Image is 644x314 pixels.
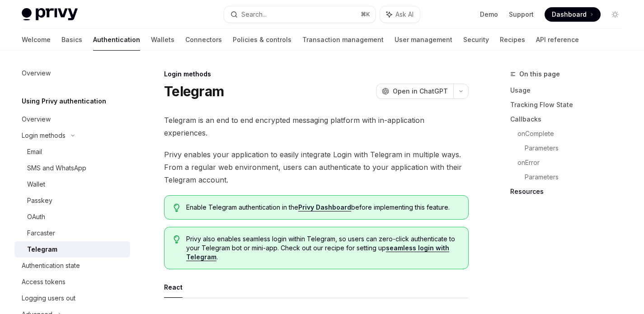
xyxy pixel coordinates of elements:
[22,96,106,107] h5: Using Privy authentication
[22,293,75,304] div: Logging users out
[93,29,140,51] a: Authentication
[22,277,66,287] div: Access tokens
[14,192,130,209] a: Passkey
[608,7,622,22] button: Toggle dark mode
[510,98,630,112] a: Tracking Flow State
[510,83,630,98] a: Usage
[22,68,51,79] div: Overview
[22,29,51,51] a: Welcome
[510,184,630,199] a: Resources
[14,225,130,241] a: Farcaster
[164,83,224,99] h1: Telegram
[552,10,587,19] span: Dashboard
[14,241,130,258] a: Telegram
[509,10,534,19] a: Support
[224,6,375,23] button: Search...⌘K
[27,163,86,173] div: SMS and WhatsApp
[186,203,460,212] span: Enable Telegram authentication in the before implementing this feature.
[393,87,448,96] span: Open in ChatGPT
[376,84,453,99] button: Open in ChatGPT
[186,234,460,262] span: Privy also enables seamless login within Telegram, so users can zero-click authenticate to your T...
[185,29,222,51] a: Connectors
[480,10,498,19] a: Demo
[517,127,630,141] a: onComplete
[298,203,351,211] a: Privy Dashboard
[14,274,130,290] a: Access tokens
[27,195,52,206] div: Passkey
[517,155,630,170] a: onError
[14,144,130,160] a: Email
[27,179,45,190] div: Wallet
[525,141,630,155] a: Parameters
[361,11,370,18] span: ⌘ K
[22,8,78,21] img: light logo
[14,209,130,225] a: OAuth
[14,176,130,192] a: Wallet
[14,111,130,127] a: Overview
[519,69,560,80] span: On this page
[164,277,183,298] button: React
[14,160,130,176] a: SMS and WhatsApp
[536,29,579,51] a: API reference
[14,258,130,274] a: Authentication state
[463,29,489,51] a: Security
[14,65,130,81] a: Overview
[395,10,414,19] span: Ask AI
[164,70,469,79] div: Login methods
[545,7,601,22] a: Dashboard
[525,170,630,184] a: Parameters
[22,260,80,271] div: Authentication state
[500,29,525,51] a: Recipes
[510,112,630,127] a: Callbacks
[27,211,45,222] div: OAuth
[27,146,42,157] div: Email
[233,29,291,51] a: Policies & controls
[241,9,267,20] div: Search...
[302,29,384,51] a: Transaction management
[22,130,66,141] div: Login methods
[174,235,180,244] svg: Tip
[151,29,174,51] a: Wallets
[27,244,57,255] div: Telegram
[22,114,51,125] div: Overview
[61,29,82,51] a: Basics
[164,114,469,139] span: Telegram is an end to end encrypted messaging platform with in-application experiences.
[395,29,452,51] a: User management
[27,228,55,239] div: Farcaster
[164,148,469,186] span: Privy enables your application to easily integrate Login with Telegram in multiple ways. From a r...
[380,6,420,23] button: Ask AI
[174,204,180,212] svg: Tip
[14,290,130,306] a: Logging users out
